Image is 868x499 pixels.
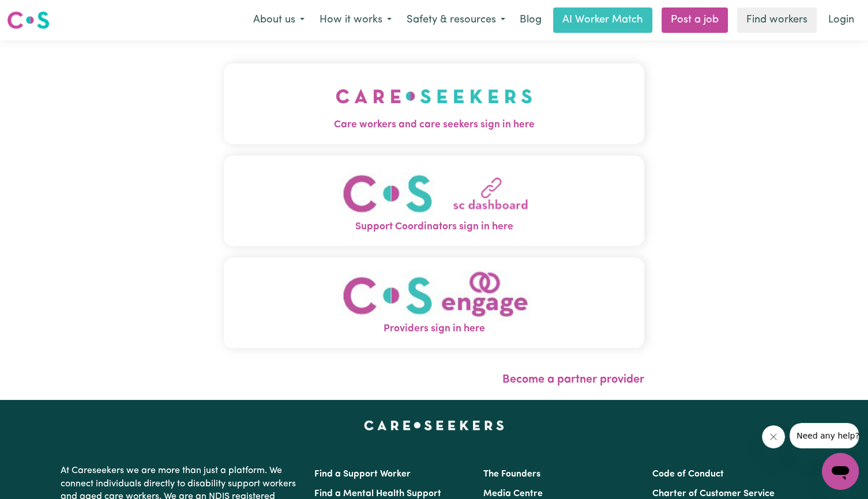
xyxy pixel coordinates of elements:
img: Careseekers logo [7,10,50,31]
button: Safety & resources [399,8,513,32]
a: AI Worker Match [553,7,652,33]
a: Charter of Customer Service [652,489,775,498]
iframe: Close message [762,425,785,448]
span: Providers sign in here [224,322,644,337]
a: Careseekers home page [364,421,504,430]
a: Login [821,7,861,33]
a: Find workers [737,7,817,33]
iframe: Button to launch messaging window [822,453,859,490]
a: Find a Support Worker [314,470,411,479]
span: Need any help? [7,8,70,17]
a: Blog [513,7,548,33]
button: Providers sign in here [224,258,644,348]
a: Post a job [662,7,728,33]
span: Support Coordinators sign in here [224,220,644,235]
iframe: Message from company [790,423,859,448]
a: Careseekers logo [7,7,50,33]
button: How it works [312,8,399,32]
button: About us [246,8,312,32]
a: The Founders [483,470,540,479]
span: Care workers and care seekers sign in here [224,118,644,133]
a: Become a partner provider [502,374,644,385]
a: Media Centre [483,489,543,498]
button: Support Coordinators sign in here [224,156,644,246]
button: Care workers and care seekers sign in here [224,63,644,144]
a: Code of Conduct [652,470,724,479]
